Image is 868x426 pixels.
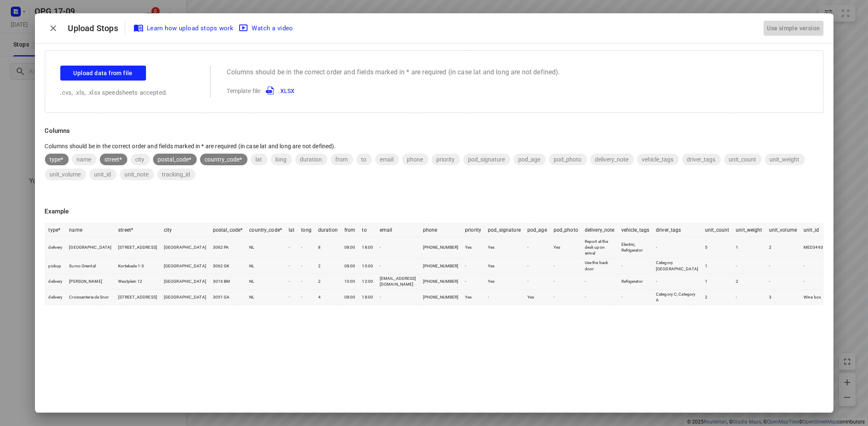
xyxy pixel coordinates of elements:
td: Report at the desk upon arrival [581,237,618,258]
th: street* [115,223,161,237]
td: 1 [702,258,732,274]
td: Yes [524,289,550,305]
span: from [331,156,353,163]
td: 1 [702,274,732,290]
span: email [375,156,399,163]
td: - [800,274,826,290]
th: pod_age [524,223,550,237]
th: to [359,223,376,237]
button: Use simple version [764,21,823,36]
td: Yes [550,237,581,258]
td: 3062 PA [210,237,246,258]
td: - [550,274,581,290]
td: 3051 GA [210,289,246,305]
th: from [341,223,359,237]
td: - [618,258,653,274]
td: Yes [485,274,524,290]
td: Yes [462,237,485,258]
td: MED3493 [800,237,826,258]
span: lat [251,156,267,163]
td: 3 [766,289,800,305]
th: pod_signature [485,223,524,237]
td: 10:00 [341,274,359,290]
td: [EMAIL_ADDRESS][DOMAIN_NAME] [376,274,420,290]
td: Yes [485,258,524,274]
td: - [285,274,298,290]
td: 08:00 [341,237,359,258]
th: postal_code* [210,223,246,237]
th: unit_count [702,223,732,237]
td: - [732,289,765,305]
td: delivery [45,289,66,305]
td: - [376,237,420,258]
td: Westplein 12 [115,274,161,290]
td: - [298,237,315,258]
span: postal_code* [153,156,197,163]
span: driver_tags [682,156,721,163]
td: [PHONE_NUMBER] [420,274,462,290]
span: vehicle_tags [637,156,679,163]
span: tracking_id [157,171,195,178]
td: Croissanterie de Snor [66,289,115,305]
p: Columns should be in the correct order and fields marked in * are required (in case lat and long ... [227,67,560,77]
span: pod_photo [549,156,587,163]
th: priority [462,223,485,237]
td: [STREET_ADDRESS] [115,289,161,305]
span: priority [432,156,460,163]
td: 2 [315,258,341,274]
span: phone [402,156,428,163]
td: - [653,274,702,290]
td: - [581,289,618,305]
td: 5 [702,237,732,258]
div: Use simple version [765,22,821,35]
td: 4 [315,289,341,305]
span: street* [100,156,127,163]
span: pod_age [514,156,546,163]
th: type* [45,223,66,237]
td: 2 [315,274,341,290]
td: [PHONE_NUMBER] [420,237,462,258]
td: 3016 BM [210,274,246,290]
span: duration [295,156,327,163]
td: NL [246,258,285,274]
td: delivery [45,274,66,290]
td: delivery [45,237,66,258]
td: - [285,258,298,274]
td: 2 [702,289,732,305]
button: Upload data from file [60,66,146,81]
p: Template file: [227,86,560,95]
td: [PHONE_NUMBER] [420,258,462,274]
a: Learn how upload stops work [132,21,237,36]
td: [GEOGRAPHIC_DATA] [161,274,210,290]
td: 18:00 [359,237,376,258]
td: 8 [315,237,341,258]
th: city [161,223,210,237]
p: .cvs, .xls, .xlsx speedsheets accepted. [60,88,193,98]
td: [GEOGRAPHIC_DATA] [161,258,210,274]
span: unit_count [724,156,762,163]
td: [PHONE_NUMBER] [420,289,462,305]
td: - [766,274,800,290]
span: unit_note [120,171,154,178]
span: name [72,156,96,163]
td: - [462,258,485,274]
th: lat [285,223,298,237]
td: - [376,289,420,305]
th: unit_volume [766,223,800,237]
span: to [356,156,372,163]
td: Kortekade 1-3 [115,258,161,274]
th: phone [420,223,462,237]
td: - [800,258,826,274]
span: country_code* [200,156,247,163]
td: - [298,289,315,305]
span: delivery_note [590,156,634,163]
td: - [732,258,765,274]
th: email [376,223,420,237]
td: Refrigerator [618,274,653,290]
p: Example [45,207,823,216]
td: - [618,289,653,305]
td: - [524,237,550,258]
th: vehicle_tags [618,223,653,237]
td: [GEOGRAPHIC_DATA] [161,237,210,258]
th: pod_photo [550,223,581,237]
